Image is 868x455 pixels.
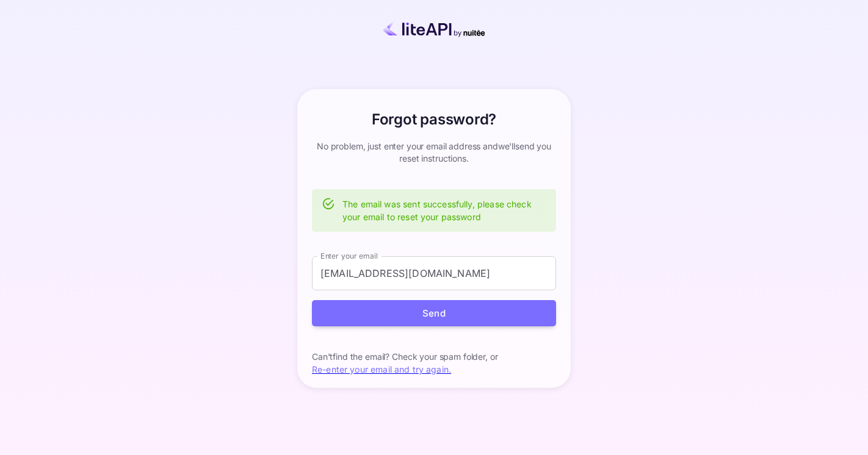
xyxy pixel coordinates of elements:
[312,364,451,374] a: Re-enter your email and try again.
[364,20,504,37] img: liteapi
[312,351,556,363] p: Can't find the email? Check your spam folder, or
[312,300,556,326] button: Send
[320,251,378,261] label: Enter your email
[312,140,556,165] p: No problem, just enter your email address and we'll send you reset instructions.
[372,109,496,131] h6: Forgot password?
[342,193,546,228] div: The email was sent successfully, please check your email to reset your password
